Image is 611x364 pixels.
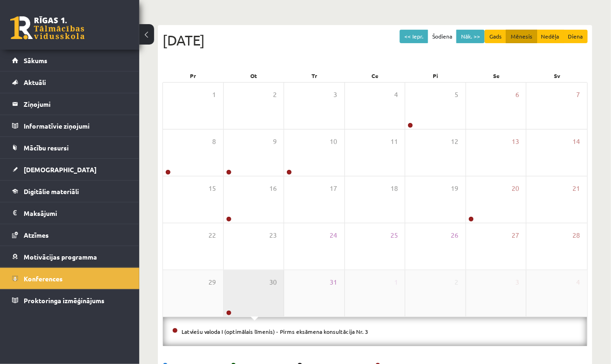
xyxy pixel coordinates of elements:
[515,277,519,287] span: 3
[455,90,459,100] span: 5
[390,230,398,240] span: 25
[12,159,128,180] a: [DEMOGRAPHIC_DATA]
[330,277,338,287] span: 31
[515,90,519,100] span: 6
[330,183,338,194] span: 17
[451,230,459,240] span: 26
[269,277,277,287] span: 30
[330,136,338,147] span: 10
[334,90,338,100] span: 3
[24,143,69,152] span: Mācību resursi
[12,224,128,246] a: Atzīmes
[213,90,216,100] span: 1
[12,137,128,158] a: Mācību resursi
[564,30,588,43] button: Diena
[330,230,338,240] span: 24
[24,253,97,261] span: Motivācijas programma
[394,90,398,100] span: 4
[24,274,63,283] span: Konferences
[24,115,128,136] legend: Informatīvie ziņojumi
[451,183,459,194] span: 19
[209,277,216,287] span: 29
[24,187,79,195] span: Digitālie materiāli
[162,30,588,51] div: [DATE]
[573,136,580,147] span: 14
[162,69,223,82] div: Pr
[12,290,128,311] a: Proktoringa izmēģinājums
[527,69,588,82] div: Sv
[209,230,216,240] span: 22
[512,183,519,194] span: 20
[451,136,459,147] span: 12
[485,30,507,43] button: Gads
[428,30,457,43] button: Šodiena
[10,16,84,39] a: Rīgas 1. Tālmācības vidusskola
[537,30,564,43] button: Nedēļa
[24,78,46,86] span: Aktuāli
[284,69,345,82] div: Tr
[24,231,49,239] span: Atzīmes
[577,90,580,100] span: 7
[394,277,398,287] span: 1
[12,50,128,71] a: Sākums
[512,136,519,147] span: 13
[182,328,368,335] a: Latviešu valoda I (optimālais līmenis) - Pirms eksāmena konsultācija Nr. 3
[273,136,277,147] span: 9
[24,296,104,305] span: Proktoringa izmēģinājums
[273,90,277,100] span: 2
[512,230,519,240] span: 27
[209,183,216,194] span: 15
[573,183,580,194] span: 21
[269,230,277,240] span: 23
[24,93,128,115] legend: Ziņojumi
[506,30,537,43] button: Mēnesis
[390,136,398,147] span: 11
[12,202,128,224] a: Maksājumi
[269,183,277,194] span: 16
[573,230,580,240] span: 28
[405,69,466,82] div: Pi
[12,268,128,289] a: Konferences
[455,277,459,287] span: 2
[24,165,97,174] span: [DEMOGRAPHIC_DATA]
[12,115,128,136] a: Informatīvie ziņojumi
[345,69,406,82] div: Ce
[24,56,47,65] span: Sākums
[12,246,128,267] a: Motivācijas programma
[223,69,284,82] div: Ot
[12,93,128,115] a: Ziņojumi
[24,202,128,224] legend: Maksājumi
[12,71,128,93] a: Aktuāli
[456,30,485,43] button: Nāk. >>
[390,183,398,194] span: 18
[12,181,128,202] a: Digitālie materiāli
[400,30,428,43] button: << Iepr.
[213,136,216,147] span: 8
[466,69,527,82] div: Se
[577,277,580,287] span: 4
